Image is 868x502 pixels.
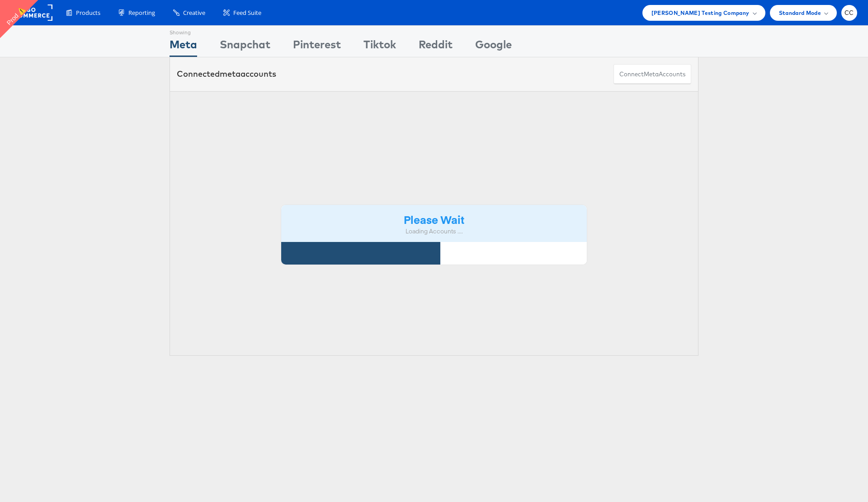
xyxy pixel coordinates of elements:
[779,8,821,18] span: Standard Mode
[475,37,512,57] div: Google
[844,10,854,16] span: CC
[419,37,453,57] div: Reddit
[76,9,100,17] span: Products
[288,227,580,236] div: Loading Accounts ....
[233,9,261,17] span: Feed Suite
[644,70,659,79] span: meta
[404,212,464,227] strong: Please Wait
[363,37,396,57] div: Tiktok
[170,26,197,37] div: Showing
[170,37,197,57] div: Meta
[177,68,276,80] div: Connected accounts
[651,8,750,18] span: [PERSON_NAME] Testing Company
[613,64,691,84] button: ConnectmetaAccounts
[183,9,205,17] span: Creative
[128,9,155,17] span: Reporting
[220,37,270,57] div: Snapchat
[293,37,341,57] div: Pinterest
[220,69,241,79] span: meta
